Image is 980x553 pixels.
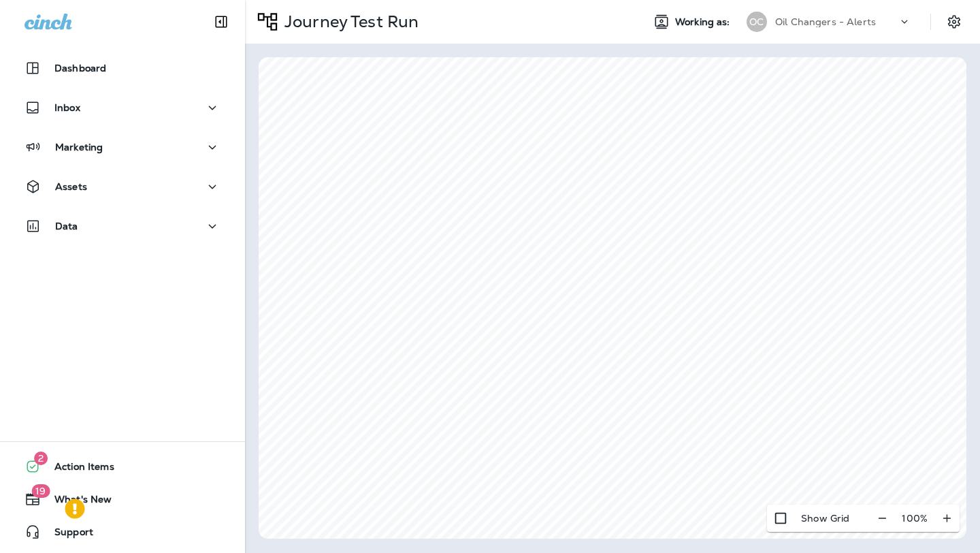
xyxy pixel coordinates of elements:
[54,102,80,113] p: Inbox
[14,54,231,82] button: Dashboard
[34,452,48,465] span: 2
[55,142,103,153] p: Marketing
[55,221,78,232] p: Data
[675,16,733,28] span: Working as:
[279,12,419,32] p: Journey Test Run
[55,181,87,192] p: Assets
[31,484,50,498] span: 19
[942,10,966,34] button: Settings
[14,486,231,513] button: 19What's New
[41,526,93,543] span: Support
[202,8,240,35] button: Collapse Sidebar
[41,461,114,477] span: Action Items
[14,94,231,121] button: Inbox
[14,518,231,546] button: Support
[14,453,231,480] button: 2Action Items
[902,513,928,524] p: 100 %
[54,63,106,74] p: Dashboard
[801,513,849,524] p: Show Grid
[775,16,876,27] p: Oil Changers - Alerts
[747,12,767,32] div: OC
[14,173,231,200] button: Assets
[41,494,112,510] span: What's New
[14,212,231,240] button: Data
[14,133,231,161] button: Marketing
